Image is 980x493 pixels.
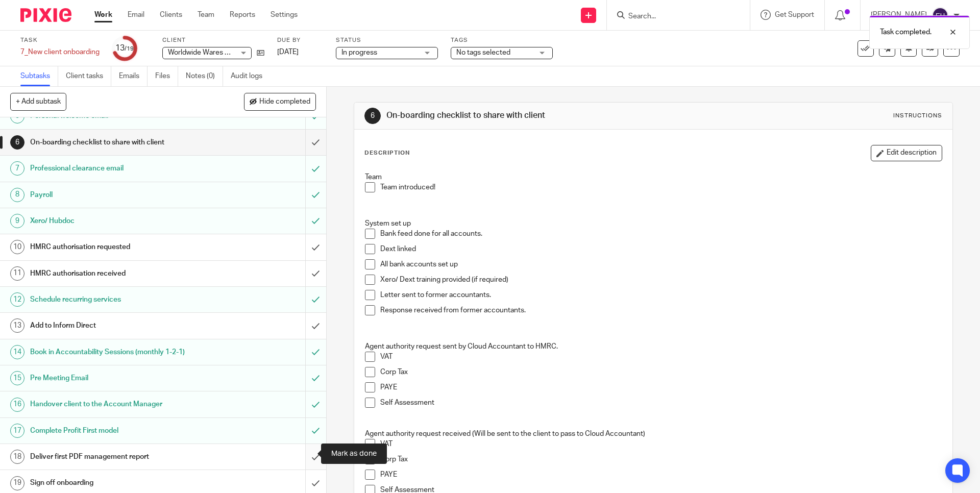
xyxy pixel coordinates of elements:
button: Hide completed [244,93,316,110]
p: Agent authority request received (Will be sent to the client to pass to Cloud Accountant) [365,429,941,439]
div: 7_New client onboarding [20,47,100,57]
h1: Complete Profit First model [30,423,207,438]
img: svg%3E [932,7,948,23]
h1: Professional clearance email [30,161,207,176]
p: VAT [380,439,941,449]
a: Client tasks [66,66,111,86]
div: 15 [10,371,24,385]
p: Team introduced! [380,182,941,192]
div: 9 [10,214,24,228]
a: Notes (0) [186,66,223,86]
h1: Schedule recurring services [30,292,207,307]
button: + Add subtask [10,93,66,110]
p: Team [365,172,941,182]
div: 18 [10,450,24,464]
div: Instructions [893,112,942,120]
div: 6 [364,108,381,124]
p: Description [364,149,410,157]
label: Task [20,36,100,44]
p: VAT [380,352,941,362]
p: Corp Tax [380,454,941,464]
div: 13 [10,318,24,333]
button: Edit description [871,145,942,161]
h1: Pre Meeting Email [30,371,207,386]
h1: Sign off onboarding [30,475,207,490]
h1: Payroll [30,187,207,203]
span: In progress [341,49,377,56]
div: 16 [10,398,24,412]
p: All bank accounts set up [380,259,941,269]
p: Bank feed done for all accounts. [380,229,941,239]
div: 6 [10,135,24,150]
p: Dext linked [380,244,941,254]
a: Audit logs [231,66,270,86]
h1: HMRC authorisation received [30,266,207,281]
p: Task completed. [880,27,932,37]
p: System set up [365,218,941,229]
h1: Handover client to the Account Manager [30,397,207,412]
div: 14 [10,345,24,359]
div: 12 [10,292,24,307]
a: Work [94,10,112,20]
h1: On-boarding checklist to share with client [30,135,207,150]
label: Tags [451,36,553,44]
div: 8 [10,188,24,202]
h1: Book in Accountability Sessions (monthly 1-2-1) [30,344,207,360]
div: 7 [10,161,24,176]
span: Worldwide Wares Ltd [168,49,235,56]
small: /19 [125,46,134,52]
img: Pixie [20,8,71,22]
a: Emails [119,66,148,86]
div: 13 [115,42,134,54]
a: Team [198,10,214,20]
h1: HMRC authorisation requested [30,239,207,255]
div: 10 [10,240,24,254]
a: Clients [160,10,182,20]
a: Subtasks [20,66,58,86]
label: Due by [277,36,323,44]
a: Settings [271,10,298,20]
h1: Add to Inform Direct [30,318,207,333]
p: PAYE [380,470,941,480]
div: 17 [10,424,24,438]
p: Self Assessment [380,398,941,408]
label: Status [336,36,438,44]
h1: Deliver first PDF management report [30,449,207,464]
a: Files [155,66,178,86]
label: Client [162,36,264,44]
p: Response received from former accountants. [380,305,941,315]
p: Agent authority request sent by Cloud Accountant to HMRC. [365,341,941,352]
p: Corp Tax [380,367,941,377]
span: Hide completed [259,98,310,106]
a: Email [128,10,144,20]
span: [DATE] [277,48,299,56]
p: PAYE [380,382,941,392]
span: No tags selected [456,49,510,56]
p: Letter sent to former accountants. [380,290,941,300]
div: 11 [10,266,24,281]
h1: On-boarding checklist to share with client [386,110,675,121]
a: Reports [230,10,255,20]
p: Xero/ Dext training provided (if required) [380,275,941,285]
h1: Xero/ Hubdoc [30,213,207,229]
div: 19 [10,476,24,490]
